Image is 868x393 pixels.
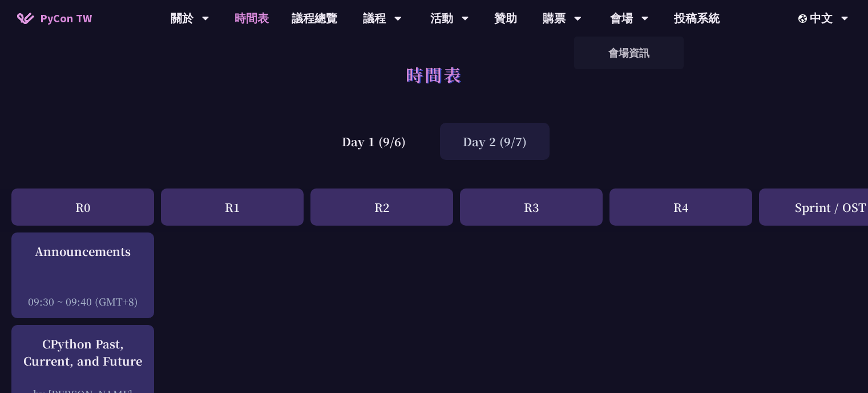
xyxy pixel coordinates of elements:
img: Locale Icon [798,14,810,23]
span: PyCon TW [40,10,92,27]
div: R1 [161,189,304,226]
div: R4 [609,189,752,226]
a: PyCon TW [6,4,103,33]
div: R3 [460,189,603,226]
div: Day 1 (9/6) [319,123,429,160]
div: 09:30 ~ 09:40 (GMT+8) [17,294,148,308]
div: R0 [11,189,154,226]
div: Announcements [17,243,148,260]
a: 會場資訊 [574,39,684,66]
div: R2 [310,189,453,226]
img: Home icon of PyCon TW 2025 [17,13,34,24]
div: Day 2 (9/7) [440,123,550,160]
div: CPython Past, Current, and Future [17,335,148,370]
h1: 時間表 [406,57,462,91]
